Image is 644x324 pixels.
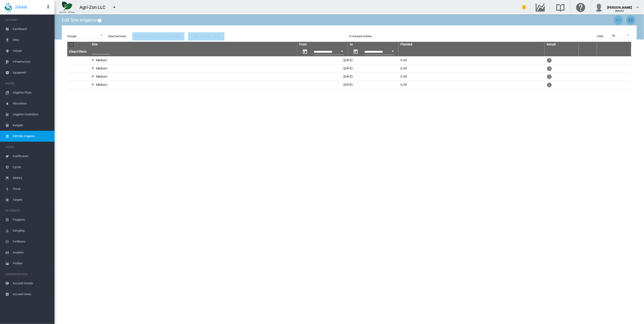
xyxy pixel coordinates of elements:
[13,67,51,78] span: Equipment
[67,34,77,38] label: Groups:
[13,56,51,67] span: Infrastructure
[400,74,543,79] div: 0.00
[13,162,51,173] span: Cycles
[547,66,552,71] md-icon: More than one flow meters in site
[555,5,566,10] md-icon: Search the knowledge base
[616,17,621,23] md-icon: icon-undo
[628,17,634,23] md-icon: icon-content-save
[97,18,103,23] md-icon: This page allows for manual correction to flow records for sites that are setup for Planned Irrig...
[13,258,51,269] span: Profiles
[13,98,51,109] span: Allocations
[13,247,51,258] span: Analytes
[13,151,51,162] span: Coefficients
[5,16,51,24] span: ACCOUNT
[80,4,109,10] div: Agri-Zon LLC
[615,10,624,12] span: (Admin)
[626,15,635,25] button: Save Changes
[400,83,543,87] div: 0.00
[188,32,224,40] button: Set actual to 0
[575,5,586,10] md-icon: Click here for help
[614,15,623,25] button: Cancel Changes
[5,2,12,12] img: SWAN-Landscape-Logo-Colour-drop.png
[297,42,348,47] th: From
[297,64,399,73] td: [DATE]
[389,47,397,55] button: Open calendar
[13,214,51,225] span: Programs
[338,47,346,55] button: Open calendar
[5,80,51,87] span: WATER
[13,45,51,56] span: Groups
[13,236,51,247] span: Fertilisers
[90,81,297,89] td: P - Medium
[547,58,552,63] md-icon: More than one flow meters in site
[13,87,51,98] span: Irrigation Plans
[351,47,360,56] button: md-calendar
[90,64,297,73] td: P - Medium
[597,34,604,38] label: Units:
[13,120,51,131] span: Budgets
[5,271,51,278] span: ADMINISTRATION
[594,3,604,12] img: profile.jpg
[400,66,543,71] div: 0.00
[612,34,616,37] div: kL
[297,56,399,64] td: [DATE]
[301,47,310,56] button: md-calendar
[15,4,27,10] span: SWAN
[5,143,51,151] span: CROPS
[13,131,51,142] span: Edit Site Irrigation
[399,42,545,47] th: Planned
[13,289,51,300] span: Account Users
[13,109,51,120] span: Irrigation Controllers
[69,50,87,53] a: Clear Filters
[112,5,117,10] md-icon: icon-menu-down
[13,225,51,236] span: Sampling
[400,58,543,63] div: 0.00
[520,3,529,12] button: icon-bell-ring
[59,2,75,13] img: 7FicoSLW9yRjj7F2+0uvjPufP+ga39vogPu+G1+wvBtcm3fNv859aGr42DJ5pXiEAAAAAAAAAAAAAAAAAAAAAAAAAAAAAAAAA...
[607,3,632,8] div: [PERSON_NAME]
[297,73,399,81] td: [DATE]
[90,56,297,64] td: P - Medium
[297,81,399,89] td: [DATE]
[13,194,51,205] span: Targets
[348,42,399,47] th: to
[90,73,297,81] td: P - Medium
[349,34,372,38] div: 0 Unsaved entries
[545,42,579,47] th: Actual
[535,5,546,10] md-icon: Go to the Data Hub
[547,82,552,88] md-icon: More than one flow meters in site
[13,24,51,35] span: Dashboard
[110,3,119,12] button: icon-menu-down
[132,32,184,40] button: Restore actual to planned
[13,183,51,194] span: Prices
[5,207,51,214] span: NUTRIENTS
[635,5,640,10] md-icon: icon-chevron-down
[108,34,127,38] div: Selected rows:
[62,17,103,23] div: Edit Site Irrigation
[521,5,527,10] md-icon: icon-bell-ring
[45,5,51,10] md-icon: icon-pin
[90,42,297,47] th: Site
[13,173,51,183] span: Metrics
[547,74,552,79] md-icon: More than one flow meters in site
[13,278,51,289] span: Account Details
[13,35,51,45] span: Sites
